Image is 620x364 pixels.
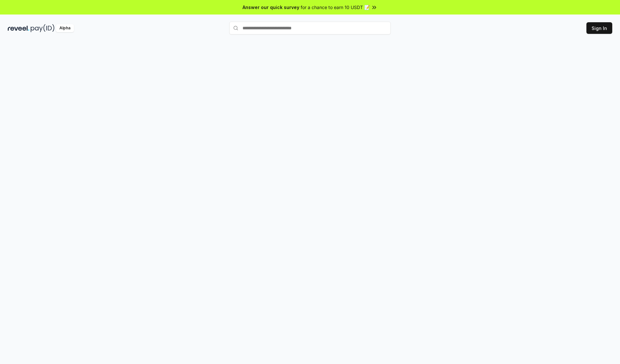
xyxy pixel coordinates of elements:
span: Answer our quick survey [243,4,299,11]
button: Sign In [586,22,612,34]
img: pay_id [31,24,55,32]
img: reveel_dark [8,24,29,32]
div: Alpha [56,24,74,32]
span: for a chance to earn 10 USDT 📝 [301,4,370,11]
